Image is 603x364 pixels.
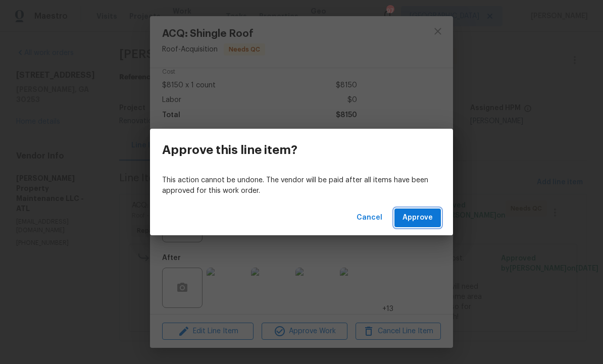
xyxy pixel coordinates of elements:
[357,212,382,224] span: Cancel
[394,209,441,227] button: Approve
[162,175,441,196] p: This action cannot be undone. The vendor will be paid after all items have been approved for this...
[403,212,433,224] span: Approve
[162,143,297,157] h3: Approve this line item?
[353,209,386,227] button: Cancel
